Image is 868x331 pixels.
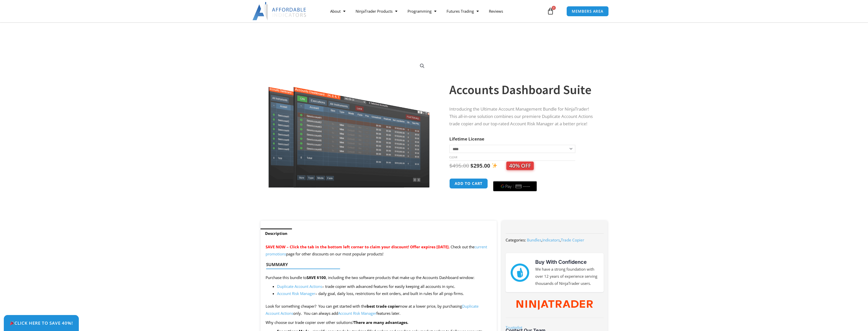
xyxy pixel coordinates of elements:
[307,275,326,280] strong: SAVE $100
[535,258,599,266] h3: Buy With Confidence
[266,244,450,249] span: SAVE NOW – Click the tab in the bottom left corner to claim your discount! Offer expires [DATE].
[539,4,562,19] a: 0
[484,5,508,17] a: Reviews
[367,304,400,309] strong: best trade copier
[566,6,609,16] a: MEMBERS AREA
[4,315,79,331] a: 🎉Click Here to save 40%!
[266,262,487,267] h4: Summary
[527,237,541,242] a: Bundles
[516,300,593,310] img: NinjaTrader Wordmark color RGB | Affordable Indicators – NinjaTrader
[449,178,488,189] button: Add to cart
[338,311,376,316] a: Account Risk Manager
[418,61,427,71] a: View full-screen image gallery
[277,291,315,296] a: Account Risk Manager
[506,162,534,170] span: 40% OFF
[542,237,560,242] a: Indicators
[266,303,492,317] p: Look for something cheaper? You can get started with the now at a lower price, by purchasing only...
[261,229,292,238] a: Description
[572,9,603,13] span: MEMBERS AREA
[325,5,350,17] a: About
[511,264,529,282] img: mark thumbs good 43913 | Affordable Indicators – NinjaTrader
[561,237,584,242] a: Trade Copier
[535,266,599,287] p: We have a strong foundation with over 12 years of experience serving thousands of NinjaTrader users.
[266,243,492,258] p: Check out the page for other discounts on our most popular products!
[449,81,597,99] h1: Accounts Dashboard Suite
[10,321,73,325] span: Click Here to save 40%!
[277,283,492,290] li: – trade copier with advanced features for easily keeping all accounts in sync.
[449,155,457,159] a: Clear options
[325,5,546,17] nav: Menu
[449,162,469,169] bdi: 495.00
[252,2,307,20] img: LogoAI | Affordable Indicators – NinjaTrader
[350,5,402,17] a: NinjaTrader Products
[492,178,538,178] iframe: Secure payment input frame
[268,58,431,188] img: Screenshot 2024-08-26 155710eeeee
[277,284,322,289] a: Duplicate Account Actions
[493,181,537,191] button: Buy with GPay
[449,106,597,128] p: Introducing the Ultimate Account Management Bundle for NinjaTrader! This all-in-one solution comb...
[10,321,14,325] img: 🎉
[552,6,556,10] span: 0
[449,162,452,169] span: $
[527,237,584,242] span: , ,
[441,5,484,17] a: Futures Trading
[506,237,526,242] span: Categories:
[449,136,484,142] label: Lifetime License
[470,162,473,169] span: $
[492,163,497,168] img: ✨
[277,290,492,297] li: – daily goal, daily loss, restrictions for exit orders, and built in rules for all prop firms.
[266,274,492,281] p: Purchase this bundle to , including the two software products that make up the Accounts Dashboard...
[402,5,441,17] a: Programming
[523,185,531,188] text: ••••••
[470,162,490,169] bdi: 295.00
